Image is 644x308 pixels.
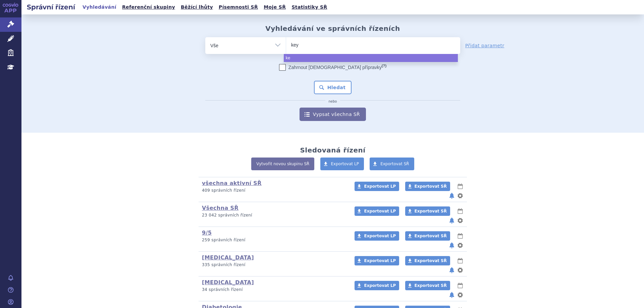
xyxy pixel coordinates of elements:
[457,266,464,274] button: nastavení
[465,42,504,49] a: Přidat parametr
[457,232,464,240] button: lhůty
[415,209,447,213] span: Exportovat SŘ
[457,207,464,215] button: lhůty
[448,291,455,299] button: notifikace
[279,64,386,71] label: Zahrnout [DEMOGRAPHIC_DATA] přípravky
[284,54,458,62] li: ke
[364,184,396,189] span: Exportovat LP
[202,287,346,293] p: 34 správních řízení
[457,217,464,225] button: nastavení
[364,283,396,288] span: Exportovat LP
[202,237,346,243] p: 259 správních řízení
[370,158,414,170] a: Exportovat SŘ
[355,281,399,290] a: Exportovat LP
[202,230,212,236] a: 9/5
[364,209,396,213] span: Exportovat LP
[457,291,464,299] button: nastavení
[448,241,455,249] button: notifikace
[405,231,450,241] a: Exportovat SŘ
[405,182,450,191] a: Exportovat SŘ
[202,262,346,268] p: 335 správních řízení
[415,184,447,189] span: Exportovat SŘ
[415,283,447,288] span: Exportovat SŘ
[457,257,464,265] button: lhůty
[355,231,399,241] a: Exportovat LP
[355,256,399,265] a: Exportovat LP
[448,192,455,200] button: notifikace
[355,182,399,191] a: Exportovat LP
[457,192,464,200] button: nastavení
[457,282,464,290] button: lhůty
[202,254,254,261] a: [MEDICAL_DATA]
[202,279,254,286] a: [MEDICAL_DATA]
[265,24,400,33] h2: Vyhledávání ve správních řízeních
[331,162,359,166] span: Exportovat LP
[405,256,450,265] a: Exportovat SŘ
[364,234,396,238] span: Exportovat LP
[80,3,118,12] a: Vyhledávání
[300,108,366,121] a: Vypsat všechna SŘ
[120,3,177,12] a: Referenční skupiny
[405,206,450,216] a: Exportovat SŘ
[325,100,340,104] i: nebo
[251,158,314,170] a: Vytvořit novou skupinu SŘ
[457,241,464,249] button: nastavení
[314,81,352,94] button: Hledat
[202,180,262,186] a: všechna aktivní SŘ
[320,158,364,170] a: Exportovat LP
[448,217,455,225] button: notifikace
[21,2,80,12] h2: Správní řízení
[262,3,288,12] a: Moje SŘ
[364,258,396,263] span: Exportovat LP
[179,3,215,12] a: Běžící lhůty
[415,258,447,263] span: Exportovat SŘ
[415,234,447,238] span: Exportovat SŘ
[217,3,260,12] a: Písemnosti SŘ
[448,266,455,274] button: notifikace
[202,188,346,193] p: 409 správních řízení
[300,146,365,154] h2: Sledovaná řízení
[382,64,386,68] abbr: (?)
[289,3,329,12] a: Statistiky SŘ
[202,212,346,218] p: 23 042 správních řízení
[380,162,409,166] span: Exportovat SŘ
[202,205,238,211] a: Všechna SŘ
[355,206,399,216] a: Exportovat LP
[457,182,464,190] button: lhůty
[405,281,450,290] a: Exportovat SŘ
